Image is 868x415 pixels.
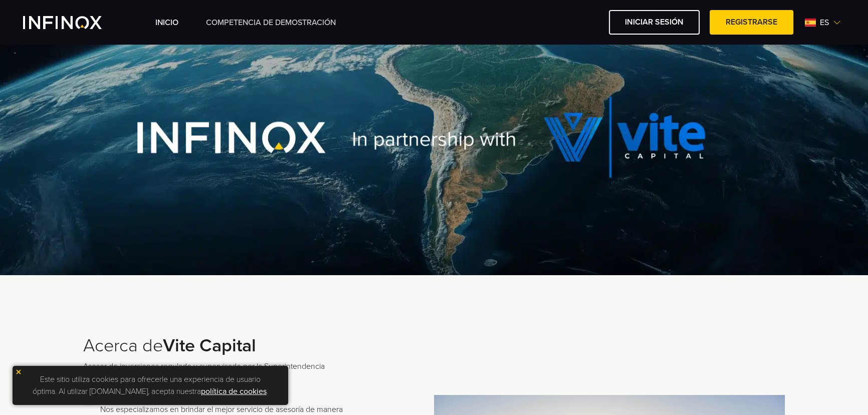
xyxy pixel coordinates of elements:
img: yellow close icon [15,368,22,375]
a: INICIO [155,17,178,29]
a: Competencia de Demostración [206,17,336,29]
strong: Vite Capital [163,335,256,356]
p: Asesor de inversiones regulado y supervisado por la Superintendencia [PERSON_NAME] de Valores de ... [83,361,364,384]
a: Iniciar sesión [609,10,700,35]
a: INFINOX Vite [23,16,125,29]
p: Este sitio utiliza cookies para ofrecerle una experiencia de usuario óptima. Al utilizar [DOMAIN_... [18,371,283,400]
a: política de cookies [201,386,267,396]
span: es [816,17,833,29]
a: Registrarse [710,10,793,35]
h3: Acerca de [83,335,364,357]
